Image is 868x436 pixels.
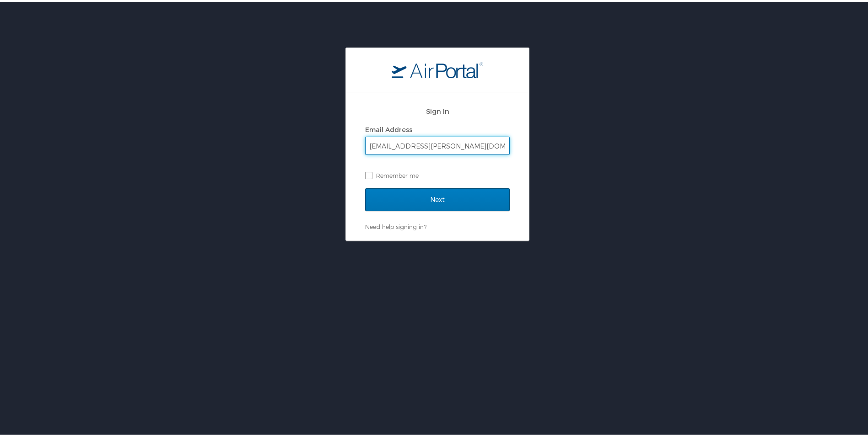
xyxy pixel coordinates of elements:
label: Email Address [365,124,412,132]
h2: Sign In [365,104,510,115]
label: Remember me [365,167,510,181]
a: Need help signing in? [365,221,426,229]
img: logo [392,60,483,76]
input: Next [365,186,510,209]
